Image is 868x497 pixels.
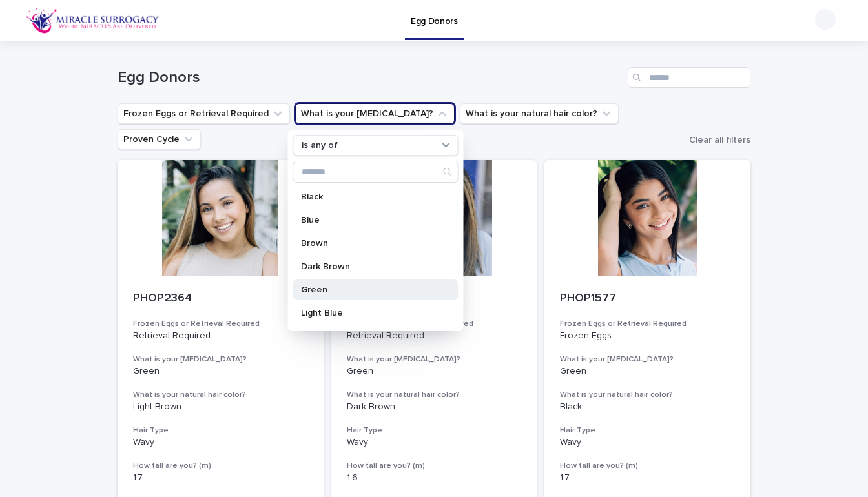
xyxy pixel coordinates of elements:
[560,472,735,483] p: 1.7
[302,140,338,151] p: is any of
[347,330,522,341] p: Retrieval Required
[684,130,750,150] button: Clear all filters
[301,309,438,318] p: Light Blue
[133,425,308,436] h3: Hair Type
[301,216,438,225] p: Blue
[347,461,522,471] h3: How tall are you? (m)
[118,103,290,124] button: Frozen Eggs or Retrieval Required
[560,425,735,436] h3: Hair Type
[118,129,201,150] button: Proven Cycle
[560,390,735,400] h3: What is your natural hair color?
[133,366,308,377] p: Green
[347,425,522,436] h3: Hair Type
[560,319,735,329] h3: Frozen Eggs or Retrieval Required
[133,319,308,329] h3: Frozen Eggs or Retrieval Required
[133,292,308,306] p: PHOP2364
[347,354,522,365] h3: What is your [MEDICAL_DATA]?
[347,437,522,448] p: Wavy
[460,103,619,124] button: What is your natural hair color?
[560,366,735,377] p: Green
[347,472,522,483] p: 1.6
[133,472,308,483] p: 1.7
[560,461,735,471] h3: How tall are you? (m)
[133,437,308,448] p: Wavy
[301,192,438,201] p: Black
[628,67,750,88] input: Search
[133,390,308,400] h3: What is your natural hair color?
[294,161,458,182] input: Search
[133,330,308,341] p: Retrieval Required
[560,330,735,341] p: Frozen Eggs
[133,461,308,471] h3: How tall are you? (m)
[560,437,735,448] p: Wavy
[295,103,455,124] button: What is your eye color?
[347,390,522,400] h3: What is your natural hair color?
[293,161,459,183] div: Search
[689,136,750,145] span: Clear all filters
[560,354,735,365] h3: What is your [MEDICAL_DATA]?
[560,401,735,412] p: Black
[301,239,438,248] p: Brown
[347,401,522,412] p: Dark Brown
[26,8,160,34] img: OiFFDOGZQuirLhrlO1ag
[301,262,438,271] p: Dark Brown
[301,285,438,294] p: Green
[560,292,735,306] p: PHOP1577
[118,68,623,87] h1: Egg Donors
[133,401,308,412] p: Light Brown
[347,366,522,377] p: Green
[133,354,308,365] h3: What is your [MEDICAL_DATA]?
